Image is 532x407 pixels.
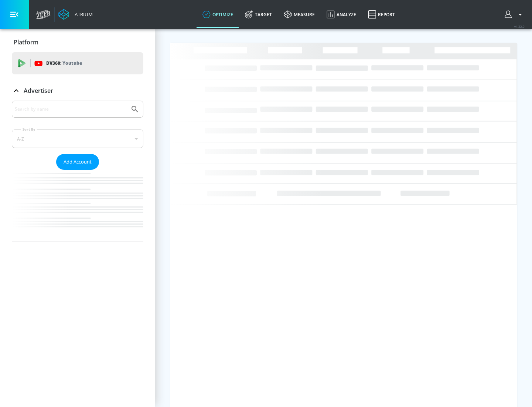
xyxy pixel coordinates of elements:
[278,1,321,28] a: measure
[72,11,93,18] div: Atrium
[239,1,278,28] a: Target
[12,129,143,148] div: A-Z
[24,87,53,95] p: Advertiser
[514,24,525,28] span: v 4.32.0
[12,80,143,101] div: Advertiser
[15,104,127,114] input: Search by name
[12,52,143,74] div: DV360: Youtube
[21,127,37,132] label: Sort By
[58,9,93,20] a: Atrium
[46,59,82,67] p: DV360:
[12,170,143,242] nav: list of Advertiser
[64,158,92,166] span: Add Account
[62,59,82,67] p: Youtube
[12,32,143,53] div: Platform
[321,1,362,28] a: Analyze
[197,1,239,28] a: optimize
[56,154,99,170] button: Add Account
[14,38,38,46] p: Platform
[12,101,143,242] div: Advertiser
[362,1,401,28] a: Report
